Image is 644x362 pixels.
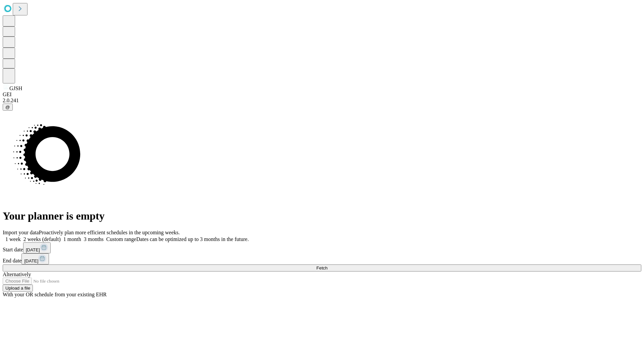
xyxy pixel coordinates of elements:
span: 2 weeks (default) [23,236,61,242]
button: [DATE] [21,253,49,264]
button: Fetch [3,264,641,271]
span: 1 week [5,236,21,242]
button: Upload a file [3,285,33,292]
span: 3 months [84,236,104,242]
span: Fetch [316,265,327,270]
span: Proactively plan more efficient schedules in the upcoming weeks. [39,230,180,235]
span: 1 month [63,236,81,242]
span: Import your data [3,230,39,235]
span: Alternatively [3,271,31,277]
span: [DATE] [26,247,40,252]
div: 2.0.241 [3,98,641,104]
button: @ [3,104,13,111]
span: GJSH [9,85,22,91]
div: Start date [3,242,641,253]
button: [DATE] [23,242,51,253]
div: End date [3,253,641,264]
span: Custom range [106,236,136,242]
div: GEI [3,92,641,98]
h1: Your planner is empty [3,210,641,222]
span: Dates can be optimized up to 3 months in the future. [136,236,249,242]
span: @ [5,105,10,110]
span: [DATE] [24,258,38,263]
span: With your OR schedule from your existing EHR [3,292,107,297]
